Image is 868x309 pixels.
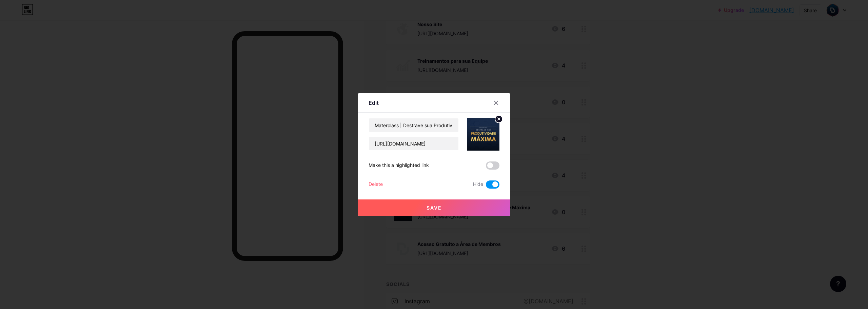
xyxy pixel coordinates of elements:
[427,205,442,211] span: Save
[369,99,379,107] div: Edit
[369,137,458,150] input: URL
[369,118,458,132] input: Title
[369,161,429,170] div: Make this a highlighted link
[473,180,483,189] span: Hide
[467,118,499,151] img: link_thumbnail
[358,199,510,216] button: Save
[369,180,383,189] div: Delete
